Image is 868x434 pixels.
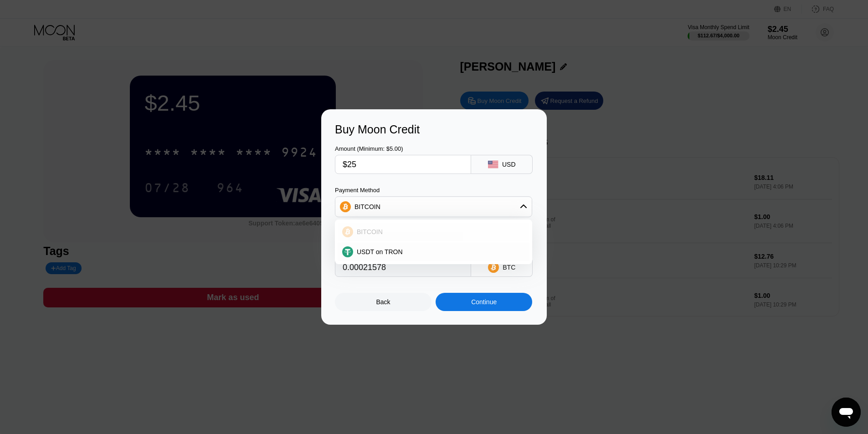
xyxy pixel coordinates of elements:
[335,198,532,216] div: BITCOIN
[376,298,390,306] div: Back
[335,123,533,136] div: Buy Moon Credit
[357,228,383,235] span: BITCOIN
[338,243,529,261] div: USDT on TRON
[335,145,471,152] div: Amount (Minimum: $5.00)
[503,264,515,271] div: BTC
[832,398,861,427] iframe: Button to launch messaging window, conversation in progress
[354,203,380,210] div: BITCOIN
[343,155,463,174] input: $0.00
[502,161,516,168] div: USD
[436,293,532,311] div: Continue
[338,223,529,241] div: BITCOIN
[471,298,497,306] div: Continue
[335,293,431,311] div: Back
[335,187,532,194] div: Payment Method
[357,248,403,255] span: USDT on TRON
